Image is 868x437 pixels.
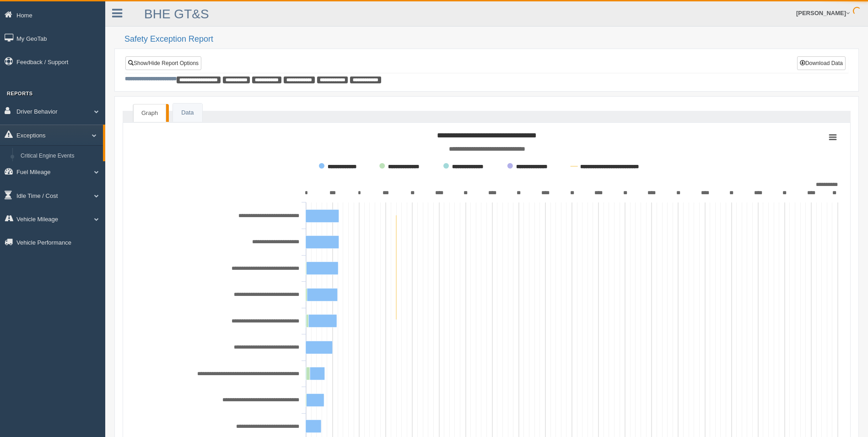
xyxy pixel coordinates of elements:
a: Show/Hide Report Options [125,56,201,70]
h2: Safety Exception Report [124,35,859,44]
a: BHE GT&S [144,7,209,21]
a: Critical Engine Events [16,148,103,164]
button: Download Data [797,56,846,70]
a: Graph [133,104,166,122]
a: Data [173,104,202,122]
